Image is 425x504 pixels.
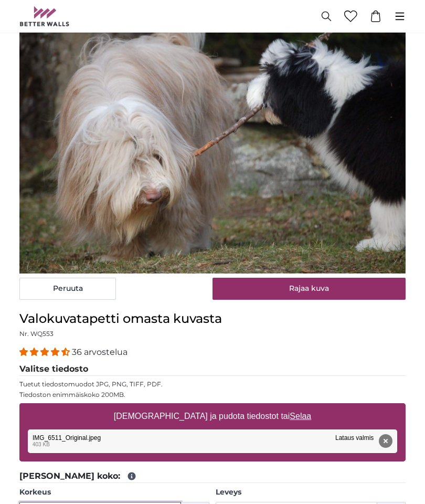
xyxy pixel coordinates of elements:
[19,487,209,498] label: Korkeus
[19,330,54,338] span: Nr. WQ553
[19,278,116,300] button: Peruuta
[72,347,127,357] span: 36 arvostelua
[216,487,406,498] label: Leveys
[110,406,315,427] label: [DEMOGRAPHIC_DATA] ja pudota tiedostot tai
[19,6,70,26] img: Betterwalls
[19,310,406,327] h1: Valokuvatapetti omasta kuvasta
[212,278,406,300] button: Rajaa kuva
[19,391,406,399] p: Tiedoston enimmäiskoko 200MB.
[19,470,406,483] legend: [PERSON_NAME] koko:
[19,363,406,376] legend: Valitse tiedosto
[19,347,72,357] span: 4.31 stars
[19,380,406,388] p: Tuetut tiedostomuodot JPG, PNG, TIFF, PDF.
[290,412,311,421] u: Selaa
